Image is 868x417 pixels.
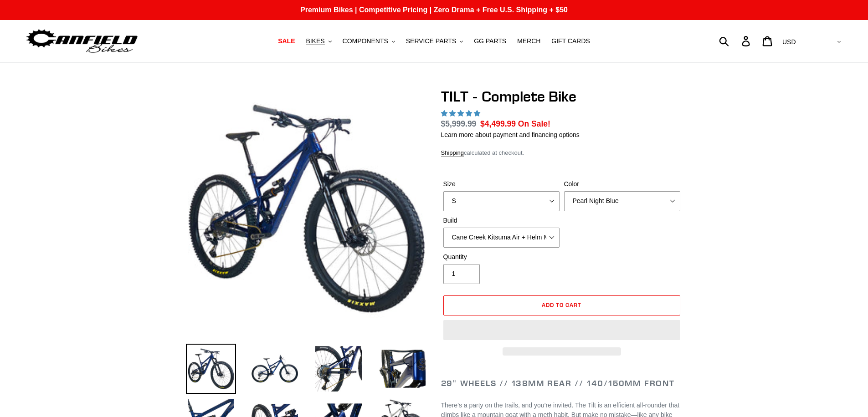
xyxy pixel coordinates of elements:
[724,31,747,51] input: Search
[474,37,506,45] span: GG PARTS
[542,301,581,308] span: Add to cart
[441,131,580,138] a: Learn more about payment and financing options
[306,37,324,45] span: BIKES
[513,35,545,47] a: MERCH
[313,344,364,394] img: Load image into Gallery viewer, TILT - Complete Bike
[301,35,336,47] button: BIKES
[188,90,426,327] img: TILT - Complete Bike
[441,119,477,128] s: $5,999.99
[377,344,427,394] img: Load image into Gallery viewer, TILT - Complete Bike
[401,35,467,47] button: SERVICE PARTS
[278,37,295,45] span: SALE
[441,110,482,117] span: 5.00 stars
[338,35,400,47] button: COMPONENTS
[250,344,300,394] img: Load image into Gallery viewer, TILT - Complete Bike
[443,295,680,315] button: Add to cart
[441,148,683,158] div: calculated at checkout.
[273,35,299,47] a: SALE
[443,179,560,189] label: Size
[518,118,550,130] span: On Sale!
[441,378,683,388] h2: 29" Wheels // 138mm Rear // 140/150mm Front
[551,37,590,45] span: GIFT CARDS
[547,35,595,47] a: GIFT CARDS
[564,179,680,189] label: Color
[517,37,540,45] span: MERCH
[186,344,236,394] img: Load image into Gallery viewer, TILT - Complete Bike
[343,37,388,45] span: COMPONENTS
[441,88,683,105] h1: TILT - Complete Bike
[25,27,139,56] img: Canfield Bikes
[480,119,516,128] span: $4,499.99
[443,216,560,225] label: Build
[441,149,464,157] a: Shipping
[443,252,560,262] label: Quantity
[469,35,511,47] a: GG PARTS
[406,37,456,45] span: SERVICE PARTS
